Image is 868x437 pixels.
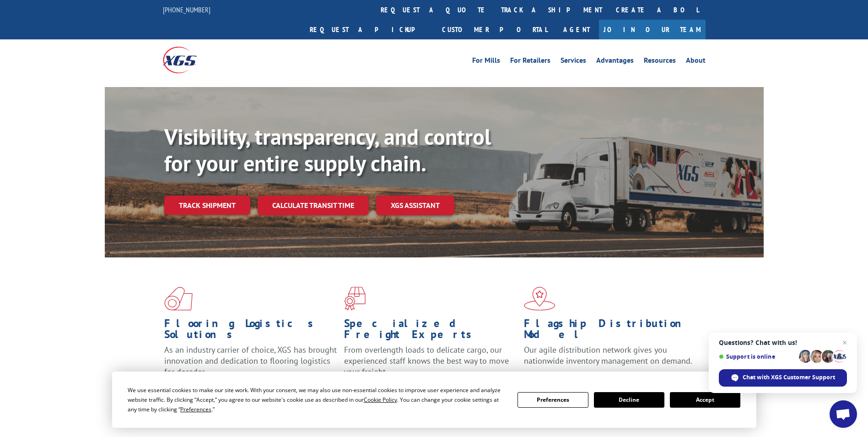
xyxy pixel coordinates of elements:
img: xgs-icon-flagship-distribution-model-red [524,287,555,311]
button: Decline [594,392,664,408]
h1: Flooring Logistics Solutions [164,318,337,344]
a: Track shipment [164,196,250,215]
p: From overlength loads to delicate cargo, our experienced staff knows the best way to move your fr... [344,344,517,385]
a: Request a pickup [303,20,435,39]
a: About [686,57,706,67]
a: XGS ASSISTANT [376,196,454,215]
img: xgs-icon-total-supply-chain-intelligence-red [164,287,193,311]
a: [PHONE_NUMBER] [163,5,210,14]
div: Chat with XGS Customer Support [719,369,847,387]
div: Cookie Consent Prompt [112,371,756,428]
span: Our agile distribution network gives you nationwide inventory management on demand. [524,344,692,366]
a: For Mills [472,57,500,67]
h1: Specialized Freight Experts [344,318,517,344]
span: As an industry carrier of choice, XGS has brought innovation and dedication to flooring logistics... [164,344,337,377]
div: We use essential cookies to make our site work. With your consent, we may also use non-essential ... [128,385,507,414]
a: Calculate transit time [258,196,369,215]
span: Chat with XGS Customer Support [743,373,835,382]
span: Questions? Chat with us! [719,339,847,346]
button: Preferences [518,392,588,408]
a: Join Our Team [599,20,706,39]
span: Cookie Policy [364,396,397,404]
a: Services [561,57,586,67]
a: Advantages [596,57,634,67]
a: Resources [644,57,676,67]
b: Visibility, transparency, and control for your entire supply chain. [164,122,491,177]
span: Preferences [180,405,211,413]
div: Open chat [830,400,857,428]
a: Agent [554,20,599,39]
img: xgs-icon-focused-on-flooring-red [344,287,366,311]
span: Close chat [839,337,850,348]
h1: Flagship Distribution Model [524,318,697,344]
a: For Retailers [510,57,550,67]
a: Customer Portal [435,20,554,39]
button: Accept [670,392,740,408]
span: Support is online [719,353,796,360]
